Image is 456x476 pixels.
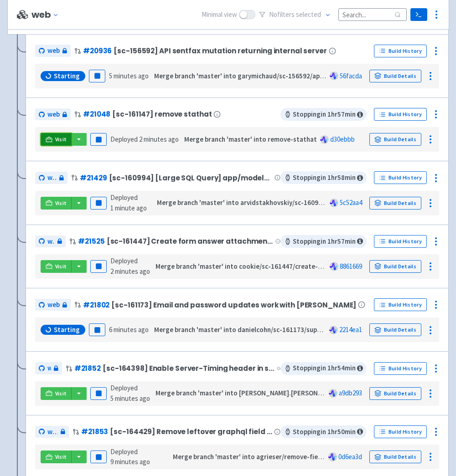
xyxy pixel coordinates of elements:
span: Stopping in 1 hr 54 min [280,362,367,375]
button: Pause [90,260,107,273]
a: Build History [374,298,427,311]
a: web [35,299,71,311]
span: web [47,427,58,437]
span: [sc-160994] [Large SQL Query] app/models/user.rb:1311 [109,174,273,182]
button: web [31,10,63,20]
a: Build Details [369,260,421,273]
span: Visit [55,136,67,143]
a: Visit [41,133,72,146]
span: Starting [54,72,80,81]
time: 6 minutes ago [109,325,149,334]
time: 5 minutes ago [109,72,149,80]
a: Terminal [410,8,427,21]
span: Deployed [110,193,147,212]
time: 2 minutes ago [110,267,150,276]
time: 2 minutes ago [139,135,179,143]
a: Build Details [369,70,421,82]
span: Deployed [110,447,150,466]
a: #20936 [83,46,112,56]
a: web [35,362,62,374]
span: Deployed [110,135,179,143]
span: [sc-164429] Remove leftover graphql field tracing [110,428,272,435]
span: Stopping in 1 hr 57 min [280,108,367,121]
button: Pause [89,323,105,336]
span: web [47,109,60,120]
a: Build History [374,45,427,57]
span: Visit [55,200,67,207]
span: Starting [54,325,80,334]
strong: Merge branch 'master' into arvidstakhovskiy/sc-160994/large-sql-has-courses [157,198,395,207]
time: 5 minutes ago [110,394,150,403]
a: #21525 [78,236,104,246]
a: #21048 [83,109,110,119]
a: #21852 [74,363,101,373]
span: web [47,46,60,56]
a: 56facda [340,72,362,80]
a: #21853 [81,427,108,436]
a: #21802 [83,300,109,310]
a: a9db293 [339,389,362,397]
a: Build Details [369,197,421,210]
strong: Merge branch 'master' into cookie/sc-161447/create-form-answer-image-upload-url-endpoint [155,262,444,271]
a: d30ebbb [330,135,355,143]
a: Build History [374,171,427,184]
strong: Merge branch 'master' into danielcohn/sc-161173/support-email-and-pw-updates [154,325,403,334]
a: Build Details [369,133,421,146]
span: Minimal view [202,10,237,20]
time: 9 minutes ago [110,457,150,466]
span: web [47,363,51,374]
span: Stopping in 1 hr 58 min [280,171,367,184]
time: 1 minute ago [110,204,147,212]
span: [sc-161147] remove stathat [112,110,212,118]
span: web [47,173,57,183]
span: selected [296,10,321,19]
span: [sc-161447] Create form answer attachment upload url endpoint [107,237,274,245]
a: Visit [41,387,72,400]
a: Visit [41,197,72,210]
span: Deployed [110,256,150,276]
strong: Merge branch 'master' into remove-stathat [184,135,317,143]
span: Visit [55,390,67,397]
button: Pause [90,133,107,146]
a: web [35,45,71,57]
a: Build History [374,235,427,248]
button: Pause [89,70,105,82]
a: web [35,235,66,248]
span: web [47,236,55,247]
a: 2214ea1 [339,325,362,334]
a: web [35,426,69,438]
a: #21429 [80,173,107,183]
span: Deployed [110,384,150,403]
button: Pause [90,450,107,463]
span: [sc-164398] Enable Server-Timing header in staging and add performance tuning documentation [103,364,275,372]
span: [sc-161173] Email and password updates work with [PERSON_NAME] [111,301,356,309]
button: Pause [90,197,107,210]
a: web [35,172,67,184]
span: Visit [55,453,67,461]
a: Build Details [369,323,421,336]
input: Search... [338,8,407,20]
strong: Merge branch 'master' into agrieser/remove-field-tracing [173,452,349,461]
span: No filter s [269,10,321,20]
a: Build History [374,425,427,438]
button: Pause [90,387,107,400]
span: [sc-156592] API sentfax mutation returning internal server [114,47,326,55]
span: Stopping in 1 hr 50 min [280,425,367,438]
span: Visit [55,263,67,270]
a: 5c52aa4 [340,198,362,207]
span: Stopping in 1 hr 57 min [280,235,367,248]
a: Build Details [369,450,421,463]
span: web [47,300,60,310]
a: Visit [41,260,72,273]
a: Build History [374,362,427,375]
a: Build History [374,108,427,121]
a: Visit [41,450,72,463]
a: 0d6ea3d [338,452,362,461]
a: 8861669 [340,262,362,271]
a: web [35,108,71,121]
a: Build Details [369,387,421,400]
